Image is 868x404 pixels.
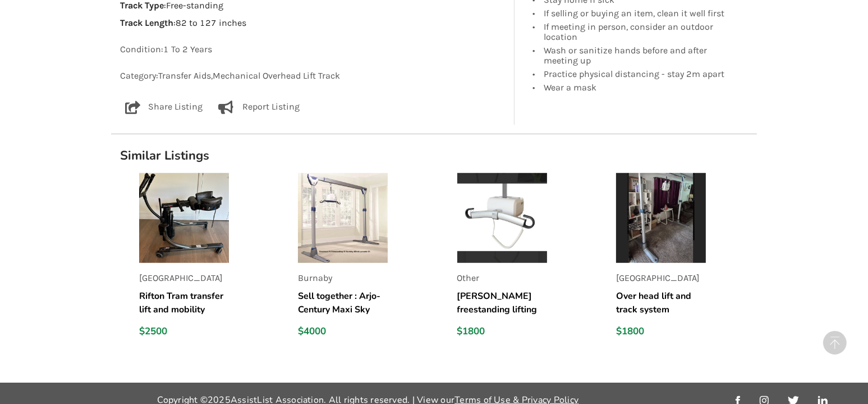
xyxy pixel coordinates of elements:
[457,272,547,285] p: Other
[616,325,706,338] div: $1800
[544,43,733,67] div: Wash or sanitize hands before and after meeting up
[544,67,733,80] div: Practice physical distancing - stay 2m apart
[139,272,229,285] p: [GEOGRAPHIC_DATA]
[139,289,229,316] h5: Rifton Tram transfer lift and mobility support
[111,148,757,164] h1: Similar Listings
[139,173,229,263] img: listing
[457,173,547,263] img: listing
[616,289,706,316] h5: Over head lift and track system
[457,289,547,316] h5: [PERSON_NAME] freestanding lifting track and altair lift
[149,101,203,114] p: Share Listing
[457,173,598,347] a: listingOther[PERSON_NAME] freestanding lifting track and altair lift$1800
[139,325,229,338] div: $2500
[544,6,733,20] div: If selling or buying an item, clean it well first
[616,173,706,263] img: listing
[544,80,733,92] div: Wear a mask
[616,173,757,347] a: listing[GEOGRAPHIC_DATA]Over head lift and track system$1800
[544,20,733,43] div: If meeting in person, consider an outdoor location
[298,173,388,263] img: listing
[120,43,506,56] p: Condition: 1 To 2 Years
[298,325,388,338] div: $4000
[298,272,388,285] p: Burnaby
[298,289,388,316] h5: Sell ​​together : Arjo-Century Maxi Sky 440 Ceiling Lift available with the Easytrack FS free-sta...
[120,17,173,28] strong: Track Length
[242,101,300,114] p: Report Listing
[139,173,280,347] a: listing[GEOGRAPHIC_DATA]Rifton Tram transfer lift and mobility support$2500
[120,70,506,83] p: Category: Transfer Aids , Mechanical Overhead Lift Track
[616,272,706,285] p: [GEOGRAPHIC_DATA]
[298,173,439,347] a: listingBurnabySell ​​together : Arjo-Century Maxi Sky 440 Ceiling Lift available with the Easytra...
[457,325,547,338] div: $1800
[120,17,506,30] p: : 82 to 127 inches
